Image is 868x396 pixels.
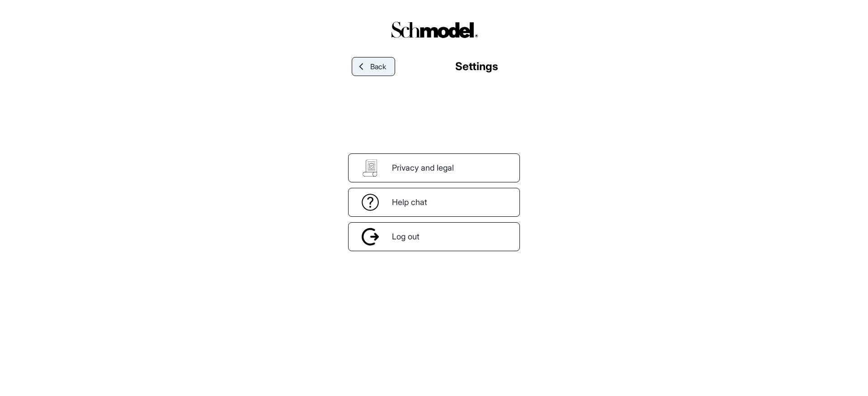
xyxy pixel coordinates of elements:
span: Privacy and legal [392,162,454,174]
span: Back [370,61,386,72]
img: Logout [362,228,379,246]
span: Log out [392,230,420,243]
img: logo [387,18,481,41]
img: chat [361,193,379,211]
div: Settings [455,58,498,75]
a: Back [352,57,395,76]
span: Help chat [392,196,427,208]
img: PrivacyLegal [361,159,379,177]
